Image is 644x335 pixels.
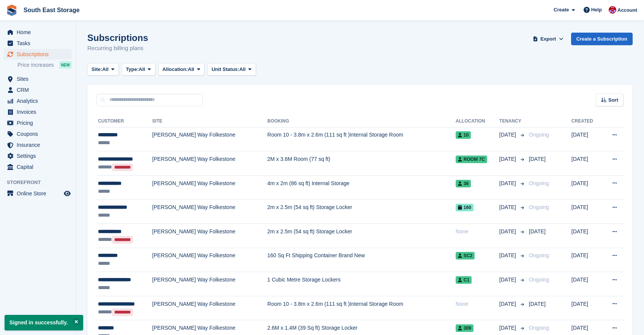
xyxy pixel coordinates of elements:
[63,189,72,198] a: Preview store
[499,179,518,187] span: [DATE]
[212,66,239,73] span: Unit Status:
[456,228,499,236] div: None
[499,276,518,284] span: [DATE]
[456,156,487,163] span: Room 7c
[17,129,62,139] span: Coupons
[571,127,601,151] td: [DATE]
[152,127,267,151] td: [PERSON_NAME] Way Folkestone
[529,156,546,162] span: [DATE]
[163,66,188,73] span: Allocation:
[17,118,62,128] span: Pricing
[7,179,76,186] span: Storefront
[456,276,472,284] span: C1
[152,296,267,320] td: [PERSON_NAME] Way Folkestone
[617,6,637,14] span: Account
[17,85,62,95] span: CRM
[609,6,616,14] img: Roger Norris
[571,151,601,176] td: [DATE]
[532,33,565,45] button: Export
[267,200,456,224] td: 2m x 2.5m (54 sq ft) Storage Locker
[96,115,152,127] th: Customer
[529,180,549,186] span: Ongoing
[571,200,601,224] td: [DATE]
[499,155,518,163] span: [DATE]
[267,127,456,151] td: Room 10 - 3.8m x 2.6m (111 sq ft )Internal Storage Room
[571,296,601,320] td: [DATE]
[267,224,456,248] td: 2m x 2.5m (54 sq ft) Storage Locker
[17,74,62,84] span: Sites
[17,107,62,117] span: Invoices
[267,296,456,320] td: Room 10 - 3.8m x 2.6m (111 sq ft )Internal Storage Room
[4,74,72,84] a: menu
[17,61,54,69] span: Price increases
[456,115,499,127] th: Allocation
[4,38,72,49] a: menu
[608,96,618,104] span: Sort
[122,63,155,76] button: Type: All
[17,162,62,172] span: Capital
[87,63,119,76] button: Site: All
[571,224,601,248] td: [DATE]
[152,115,267,127] th: Site
[188,66,194,73] span: All
[540,35,556,43] span: Export
[6,5,17,16] img: stora-icon-8386f47178a22dfd0bd8f6a31ec36ba5ce8667c1dd55bd0f319d3a0aa187defe.svg
[499,324,518,332] span: [DATE]
[456,252,475,260] span: SC2
[4,107,72,117] a: menu
[554,6,569,14] span: Create
[59,61,72,69] div: NEW
[529,132,549,138] span: Ongoing
[152,272,267,296] td: [PERSON_NAME] Way Folkestone
[87,44,148,53] p: Recurring billing plans
[4,85,72,95] a: menu
[152,175,267,200] td: [PERSON_NAME] Way Folkestone
[456,300,499,308] div: None
[529,228,546,234] span: [DATE]
[267,175,456,200] td: 4m x 2m (86 sq ft) Internal Storage
[267,272,456,296] td: 1 Cubic Metre Storage Lockers
[267,248,456,272] td: 160 Sq Ft Shipping Container Brand New
[4,96,72,106] a: menu
[456,131,471,139] span: 10
[17,151,62,161] span: Settings
[139,66,145,73] span: All
[239,66,246,73] span: All
[152,224,267,248] td: [PERSON_NAME] Way Folkestone
[17,188,62,199] span: Online Store
[499,203,518,211] span: [DATE]
[267,115,456,127] th: Booking
[92,66,102,73] span: Site:
[529,252,549,258] span: Ongoing
[571,115,601,127] th: Created
[17,49,62,60] span: Subscriptions
[4,49,72,60] a: menu
[21,4,83,16] a: South East Storage
[456,204,474,211] span: 160
[499,131,518,139] span: [DATE]
[267,151,456,176] td: 2M x 3.6M Room (77 sq ft)
[102,66,109,73] span: All
[499,300,518,308] span: [DATE]
[529,325,549,331] span: Ongoing
[456,324,474,332] span: 309
[17,140,62,150] span: Insurance
[4,151,72,161] a: menu
[4,140,72,150] a: menu
[152,200,267,224] td: [PERSON_NAME] Way Folkestone
[4,129,72,139] a: menu
[4,118,72,128] a: menu
[4,162,72,172] a: menu
[152,248,267,272] td: [PERSON_NAME] Way Folkestone
[152,151,267,176] td: [PERSON_NAME] Way Folkestone
[529,204,549,210] span: Ongoing
[17,38,62,49] span: Tasks
[17,61,72,69] a: Price increases NEW
[571,272,601,296] td: [DATE]
[158,63,205,76] button: Allocation: All
[571,175,601,200] td: [DATE]
[4,188,72,199] a: menu
[456,180,471,187] span: 36
[499,228,518,236] span: [DATE]
[17,96,62,106] span: Analytics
